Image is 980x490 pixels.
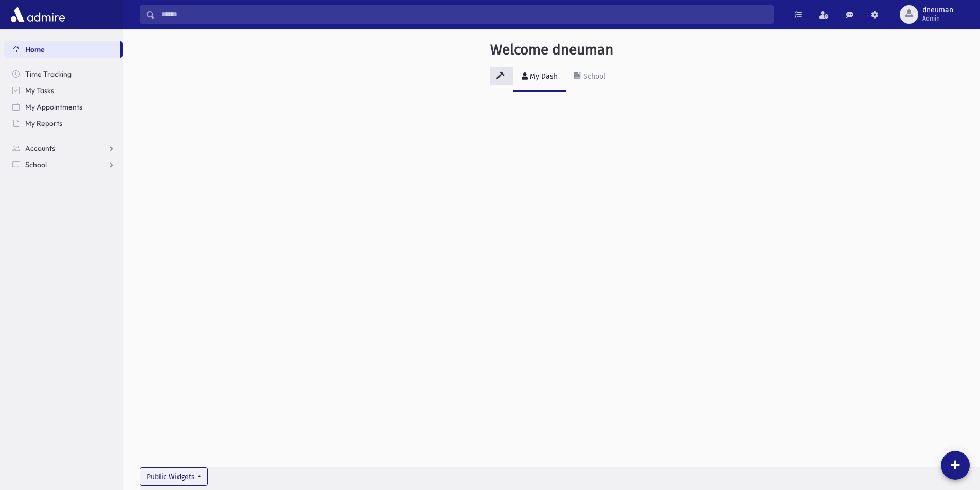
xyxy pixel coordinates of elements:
span: My Appointments [25,102,82,112]
span: Home [25,45,45,54]
h3: Welcome dneuman [490,41,613,59]
a: Home [4,41,120,58]
div: My Dash [528,72,558,81]
a: School [4,156,123,173]
a: My Appointments [4,99,123,115]
a: Time Tracking [4,66,123,82]
span: dneuman [922,6,953,14]
button: Public Widgets [140,467,208,486]
a: School [566,63,614,92]
span: Accounts [25,143,55,153]
img: AdmirePro [8,4,67,25]
div: School [581,72,605,81]
span: My Tasks [25,86,54,95]
span: Time Tracking [25,69,72,79]
span: School [25,160,47,169]
a: My Dash [513,63,566,92]
a: My Tasks [4,82,123,99]
span: My Reports [25,119,62,128]
input: Search [155,5,773,24]
span: Admin [922,14,953,23]
a: Accounts [4,140,123,156]
a: My Reports [4,115,123,132]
